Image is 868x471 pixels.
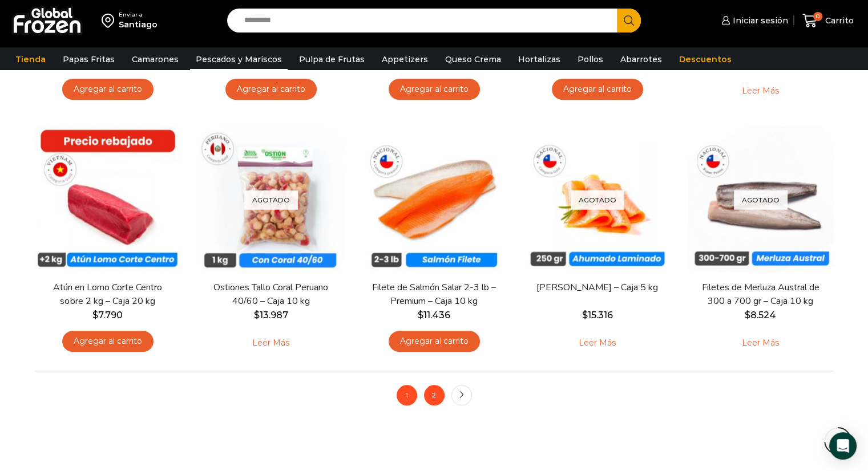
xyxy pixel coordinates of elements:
a: Atún en Lomo Corte Centro sobre 2 kg – Caja 20 kg [42,281,173,307]
a: Agregar al carrito: “Ostiones Tallo Coral Peruano 30/40 - Caja 10 kg” [389,79,480,100]
img: address-field-icon.svg [102,11,119,30]
p: Agotado [571,190,624,209]
span: Carrito [822,15,854,26]
a: Iniciar sesión [718,9,788,32]
a: 2 [424,385,445,405]
a: Agregar al carrito: “Filete de Salmón Salar 1-2 lb – Premium - Caja 10 kg” [225,79,317,100]
a: Leé más sobre “Salmón Ahumado Laminado - Caja 5 kg” [561,331,633,355]
a: 0 Carrito [800,7,857,34]
span: $ [92,310,98,320]
div: Open Intercom Messenger [829,432,857,460]
a: Filete de Salmón Salar 2-3 lb – Premium – Caja 10 kg [368,281,499,307]
bdi: 8.524 [745,310,776,320]
a: Leé más sobre “Surtido de Mariscos - Bronze - Caja 10 kg” [724,79,797,103]
p: Agotado [734,190,788,209]
a: Filetes de Merluza Austral de 300 a 700 gr – Caja 10 kg [695,281,826,307]
span: Iniciar sesión [730,15,788,26]
a: Agregar al carrito: “Filetes de Pangasius de 170 a 220 gr - Bronze - Caja 10 kg” [62,79,154,100]
a: Appetizers [376,48,434,70]
bdi: 7.790 [92,310,123,320]
a: Papas Fritas [57,48,120,70]
a: Agregar al carrito: “Filete de Salmón Salar 2-3 lb - Premium - Caja 10 kg” [389,331,480,352]
a: Camarones [126,48,184,70]
span: $ [418,310,423,320]
span: 1 [397,385,417,405]
a: Abarrotes [615,48,668,70]
button: Search button [617,9,641,33]
a: [PERSON_NAME] – Caja 5 kg [531,281,663,294]
span: $ [745,310,750,320]
bdi: 15.316 [582,310,613,320]
span: $ [254,310,260,320]
a: Pollos [572,48,609,70]
bdi: 13.987 [254,310,288,320]
a: Leé más sobre “Filetes de Merluza Austral de 300 a 700 gr - Caja 10 kg” [724,331,797,355]
a: Tienda [10,48,51,70]
a: Agregar al carrito: “Atún en Lomo Corte Centro sobre 2 kg - Caja 20 kg” [62,331,154,352]
bdi: 11.436 [418,310,450,320]
span: $ [582,310,588,320]
a: Agregar al carrito: “Ostiones Media Concha Peruano 30/40 - Caja 10 kg” [552,79,643,100]
a: Hortalizas [512,48,566,70]
a: Pulpa de Frutas [293,48,370,70]
a: Leé más sobre “Ostiones Tallo Coral Peruano 40/60 - Caja 10 kg” [235,331,307,355]
a: Ostiones Tallo Coral Peruano 40/60 – Caja 10 kg [205,281,336,307]
span: 0 [813,12,822,21]
div: Enviar a [119,11,158,19]
a: Queso Crema [439,48,507,70]
a: Pescados y Mariscos [190,48,288,70]
p: Agotado [244,190,298,209]
div: Santiago [119,19,158,30]
a: Descuentos [673,48,737,70]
